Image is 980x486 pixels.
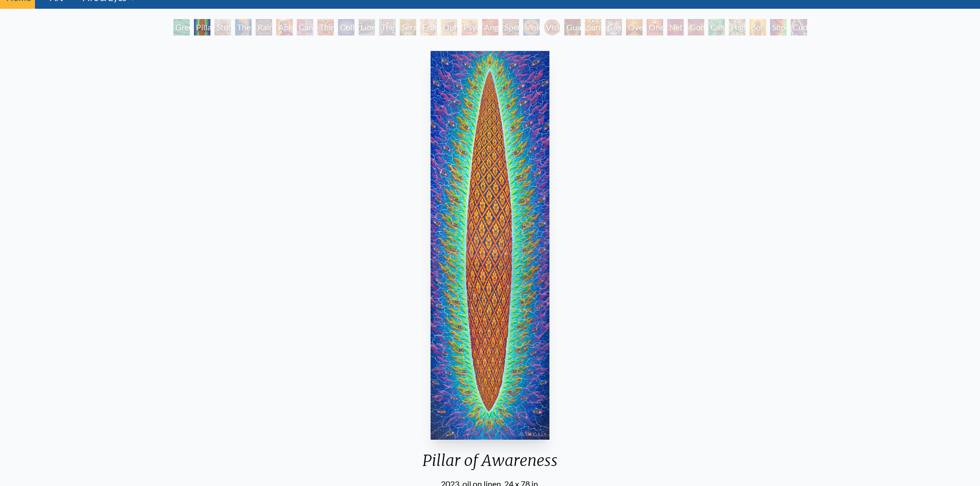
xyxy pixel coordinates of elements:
div: Psychomicrograph of a Fractal Paisley Cherub Feather Tip [461,19,478,35]
div: Vision Crystal [523,19,540,35]
div: Fractal Eyes [420,19,437,35]
div: Green Hand [173,19,190,35]
div: Vision Crystal Tondo [544,19,560,35]
div: Net of Being [667,19,684,35]
div: Aperture [276,19,293,35]
div: Oversoul [626,19,643,35]
div: Cannabis Sutra [297,19,313,35]
div: Sol Invictus [750,19,766,35]
div: Sunyata [585,19,601,35]
div: Spectral Lotus [503,19,519,35]
div: Higher Vision [729,19,745,35]
div: One [647,19,663,35]
div: Cosmic Elf [605,19,622,35]
div: Liberation Through Seeing [359,19,375,35]
div: Godself [688,19,704,35]
div: Pillar of Awareness [194,19,210,35]
div: The Torch [235,19,252,35]
div: Pillar of Awareness [414,451,566,478]
div: Angel Skin [482,19,498,35]
div: Third Eye Tears of Joy [317,19,334,35]
img: Pillar-of-Awareness--2023---Alex-Grey-watermarked-(1).jpg [431,51,549,440]
div: Cuddle [791,19,807,35]
div: Rainbow Eye Ripple [256,19,272,35]
div: Seraphic Transport Docking on the Third Eye [400,19,416,35]
div: Collective Vision [338,19,354,35]
div: Shpongled [770,19,787,35]
div: The Seer [379,19,396,35]
div: Ophanic Eyelash [441,19,457,35]
div: Cannafist [708,19,725,35]
div: Study for the Great Turn [215,19,231,35]
div: Guardian of Infinite Vision [564,19,581,35]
